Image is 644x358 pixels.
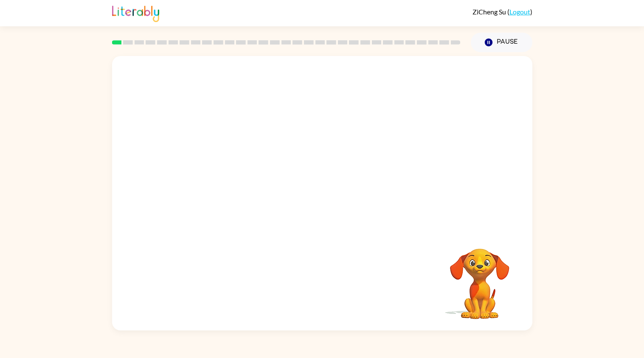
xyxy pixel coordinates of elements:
[437,235,522,320] video: Your browser must support playing .mp4 files to use Literably. Please try using another browser.
[472,8,532,16] div: ( )
[471,33,532,52] button: Pause
[509,8,530,16] a: Logout
[472,8,507,16] span: ZiCheng Su
[112,3,159,22] img: Literably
